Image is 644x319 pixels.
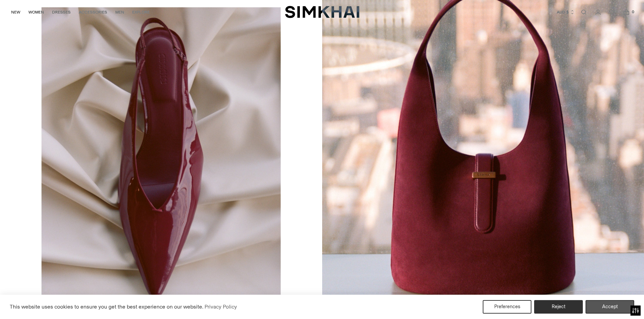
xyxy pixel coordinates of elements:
[79,5,107,20] a: ACCESSORIES
[285,5,359,19] a: SIMKHAI
[557,5,575,20] button: AUD $
[591,5,605,19] a: Go to the account page
[586,300,634,314] button: Accept
[10,303,204,310] span: This website uses cookies to ensure you get the best experience on our website.
[11,5,20,20] a: NEW
[483,300,531,314] button: Preferences
[204,302,238,312] a: Privacy Policy (opens in a new tab)
[28,5,44,20] a: WOMEN
[605,5,619,19] a: Wishlist
[132,5,150,20] a: EXPLORE
[115,5,124,20] a: MEN
[52,5,71,20] a: DRESSES
[630,9,636,15] span: 0
[620,5,633,19] a: Open cart modal
[534,300,583,314] button: Reject
[577,5,591,19] a: Open search modal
